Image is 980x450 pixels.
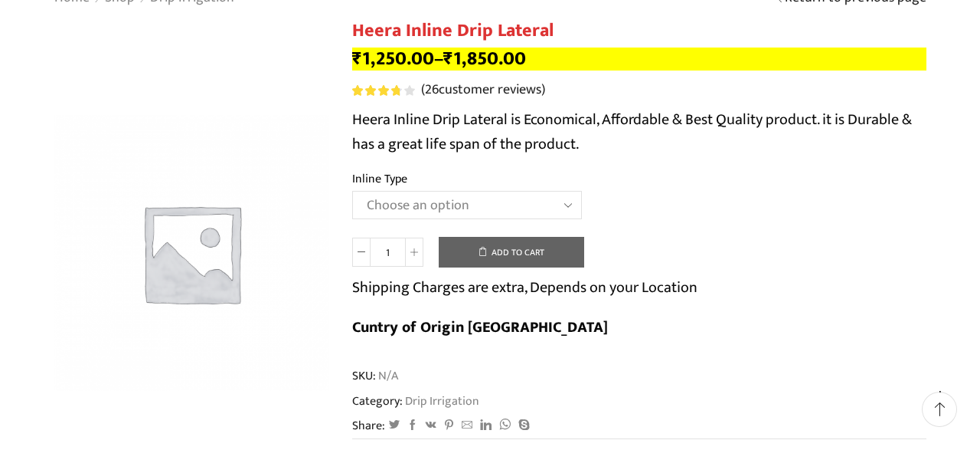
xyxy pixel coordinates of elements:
[352,43,434,74] bdi: 1,250.00
[352,417,385,435] span: Share:
[371,238,405,267] input: Product quantity
[352,275,697,300] p: Shipping Charges are extra, Depends on your Location
[352,85,414,96] div: Rated 3.81 out of 5
[54,115,329,391] img: Placeholder
[443,43,453,74] span: ₹
[352,367,926,385] span: SKU:
[421,80,545,100] a: (26customer reviews)
[352,107,926,156] p: Heera Inline Drip Lateral is Economical, Affordable & Best Quality product. it is Durable & has a...
[352,20,926,42] h1: Heera Inline Drip Lateral
[352,48,926,71] p: –
[352,85,400,96] span: Rated out of 5 based on customer ratings
[376,367,398,385] span: N/A
[352,170,407,188] label: Inline Type
[403,391,479,411] a: Drip Irrigation
[352,85,417,96] span: 26
[352,393,479,410] span: Category:
[443,43,526,74] bdi: 1,850.00
[352,314,608,340] b: Cuntry of Origin [GEOGRAPHIC_DATA]
[425,78,439,101] span: 26
[352,43,362,74] span: ₹
[439,237,584,268] button: Add to cart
